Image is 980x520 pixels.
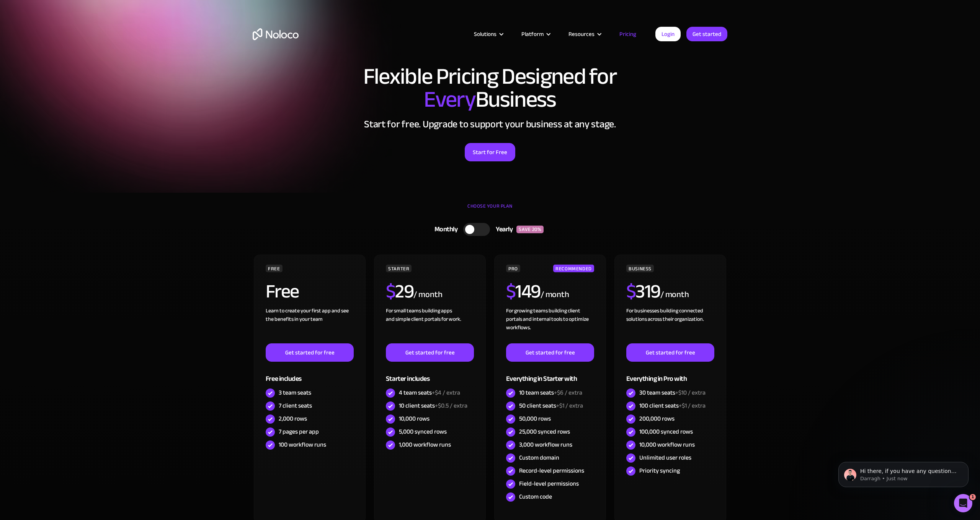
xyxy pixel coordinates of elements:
div: Yearly [490,224,516,235]
h1: Flexible Pricing Designed for Business [253,65,727,111]
div: SAVE 20% [516,226,544,233]
span: +$10 / extra [675,387,706,398]
div: / month [413,289,442,301]
a: Get started for free [266,343,354,362]
a: Pricing [610,29,646,39]
span: Every [424,78,475,121]
div: 10 client seats [399,401,467,410]
div: STARTER [386,265,412,272]
div: / month [660,289,689,301]
a: Get started for free [626,343,714,362]
h2: Free [266,282,299,301]
div: Solutions [464,29,512,39]
div: 10,000 workflow runs [639,440,695,449]
div: Resources [568,29,595,39]
span: +$4 / extra [432,387,460,398]
div: Record-level permissions [519,466,584,475]
span: $ [626,273,636,309]
div: Priority syncing [639,466,680,475]
div: Everything in Starter with [506,362,594,387]
div: Platform [512,29,559,39]
div: 50 client seats [519,401,583,410]
div: 7 pages per app [279,427,319,436]
span: +$6 / extra [554,387,582,398]
div: Starter includes [386,362,474,387]
a: Get started for free [506,343,594,362]
div: BUSINESS [626,265,654,272]
span: 1 [970,494,976,500]
div: Everything in Pro with [626,362,714,387]
span: +$1 / extra [556,400,583,411]
div: Learn to create your first app and see the benefits in your team ‍ [266,307,354,343]
div: Platform [521,29,544,39]
h2: 29 [386,282,414,301]
div: 10,000 rows [399,414,430,423]
h2: 319 [626,282,660,301]
div: Custom code [519,492,552,501]
div: Custom domain [519,453,559,462]
div: 5,000 synced rows [399,427,447,436]
span: +$0.5 / extra [435,400,467,411]
h2: 149 [506,282,541,301]
a: home [253,28,299,40]
div: 7 client seats [279,401,312,410]
div: 3,000 workflow runs [519,440,572,449]
div: Unlimited user roles [639,453,691,462]
div: For businesses building connected solutions across their organization. ‍ [626,307,714,343]
a: Start for Free [465,143,515,161]
h2: Start for free. Upgrade to support your business at any stage. [253,119,727,130]
div: Field-level permissions [519,479,579,488]
span: +$1 / extra [679,400,706,411]
div: / month [541,289,569,301]
a: Get started for free [386,343,474,362]
div: 100,000 synced rows [639,427,693,436]
div: 3 team seats [279,388,311,397]
div: For small teams building apps and simple client portals for work. ‍ [386,307,474,343]
iframe: Intercom live chat [954,494,972,512]
a: Get started [686,27,727,41]
iframe: Intercom notifications message [827,446,980,499]
div: For growing teams building client portals and internal tools to optimize workflows. [506,307,594,343]
div: CHOOSE YOUR PLAN [253,200,727,219]
div: 100 workflow runs [279,440,326,449]
div: 2,000 rows [279,414,307,423]
div: 200,000 rows [639,414,675,423]
div: 50,000 rows [519,414,551,423]
span: $ [506,273,516,309]
div: Solutions [474,29,497,39]
div: Free includes [266,362,354,387]
div: PRO [506,265,520,272]
div: RECOMMENDED [553,265,594,272]
a: Login [655,27,681,41]
div: 30 team seats [639,388,706,397]
div: 100 client seats [639,401,706,410]
div: 4 team seats [399,388,460,397]
div: 1,000 workflow runs [399,440,451,449]
div: Resources [559,29,610,39]
div: 10 team seats [519,388,582,397]
div: FREE [266,265,283,272]
div: Monthly [425,224,464,235]
div: 25,000 synced rows [519,427,570,436]
span: $ [386,273,395,309]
